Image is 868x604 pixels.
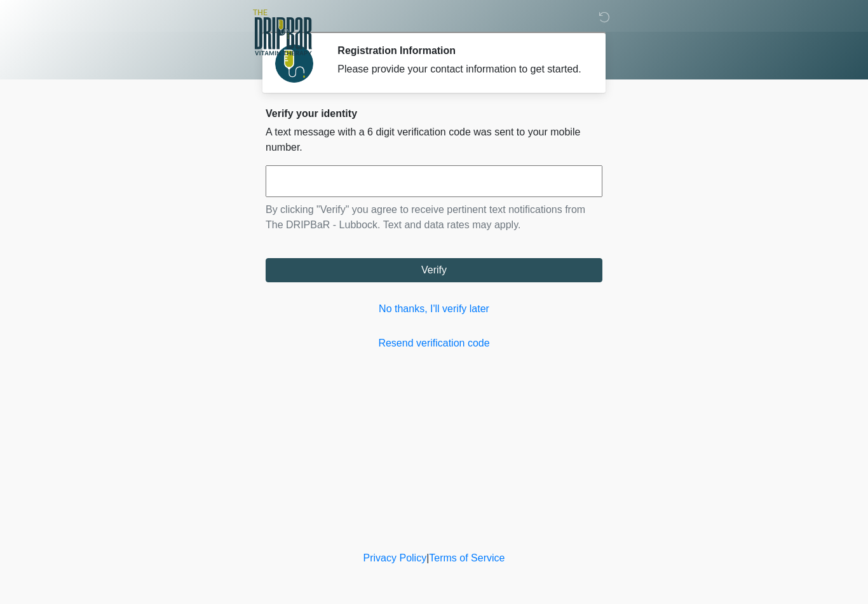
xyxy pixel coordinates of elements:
[426,553,429,563] a: |
[253,10,312,55] img: The DRIPBaR - Lubbock Logo
[266,336,602,351] a: Resend verification code
[266,125,602,155] p: A text message with a 6 digit verification code was sent to your mobile number.
[363,553,427,563] a: Privacy Policy
[266,107,602,120] h2: Verify your identity
[266,301,602,317] a: No thanks, I'll verify later
[337,62,583,77] div: Please provide your contact information to get started.
[429,553,505,563] a: Terms of Service
[266,258,602,282] button: Verify
[266,202,602,233] p: By clicking "Verify" you agree to receive pertinent text notifications from The DRIPBaR - Lubbock...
